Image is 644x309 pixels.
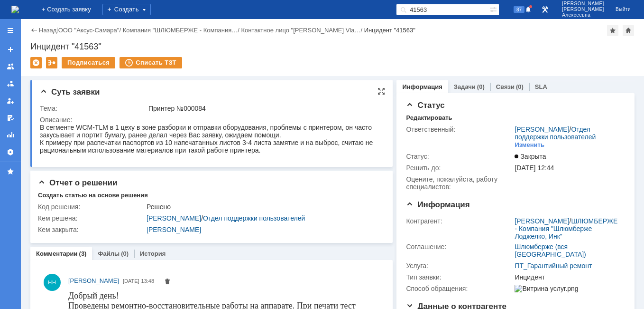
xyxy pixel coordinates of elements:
[515,126,621,141] div: /
[58,27,123,34] div: /
[406,200,469,209] span: Информация
[535,83,547,90] a: SLA
[27,67,174,74] a: [EMAIL_ADDRESS][DOMAIN_NAME]
[406,217,513,225] div: Контрагент:
[406,153,513,160] div: Статус:
[515,164,554,172] span: [DATE] 12:44
[515,126,596,141] a: Отдел поддержки пользователей
[3,76,18,91] a: Заявки в моей ответственности
[27,55,174,65] strong: [EMAIL_ADDRESS][DOMAIN_NAME]
[140,250,166,257] a: История
[68,276,119,286] a: [PERSON_NAME]
[514,6,524,13] span: 87
[38,178,117,187] span: Отчет о решении
[515,262,592,270] a: ПТ_Гарантийный ремонт
[58,27,120,34] a: ООО "Аксус-Самара"
[38,226,145,233] div: Кем закрыта:
[3,127,18,143] a: Отчеты
[515,217,621,240] div: /
[3,93,18,108] a: Мои заявки
[515,273,621,281] div: Инцидент
[406,285,513,292] div: Способ обращения:
[123,278,139,284] span: [DATE]
[515,217,569,225] a: [PERSON_NAME]
[515,126,569,133] a: [PERSON_NAME]
[3,145,18,160] a: Настройки
[562,7,604,12] span: [PERSON_NAME]
[102,4,151,15] div: Создать
[515,285,578,292] img: Витрина услуг.png
[607,25,618,36] div: Добавить в избранное
[623,25,634,36] div: Сделать домашней страницей
[406,273,513,281] div: Тип заявки:
[27,57,174,64] a: [EMAIL_ADDRESS][DOMAIN_NAME]
[147,226,201,233] a: [PERSON_NAME]
[477,83,485,90] div: (0)
[79,250,87,257] div: (3)
[539,4,551,15] a: Перейти в интерфейс администратора
[562,1,604,7] span: [PERSON_NAME]
[40,87,100,97] span: Суть заявки
[38,214,145,222] div: Кем решена:
[11,6,19,13] img: logo
[147,214,380,222] div: /
[241,27,364,34] div: /
[515,153,546,160] span: Закрыта
[36,250,78,257] a: Комментарии
[241,27,360,34] a: Контактное лицо "[PERSON_NAME] Vla…
[147,203,380,211] div: Решено
[406,114,452,122] div: Редактировать
[27,65,174,75] strong: [EMAIL_ADDRESS][DOMAIN_NAME]
[515,217,617,240] a: ШЛЮМБЕРЖЕ - Компания "Шлюмберже Лоджелко, Инк"
[496,83,515,90] a: Связи
[68,277,119,284] span: [PERSON_NAME]
[406,101,444,110] span: Статус
[3,110,18,126] a: Мои согласования
[203,214,305,222] a: Отдел поддержки пользователей
[454,83,476,90] a: Задачи
[141,278,155,284] span: 13:48
[38,203,145,211] div: Код решения:
[30,57,42,68] div: Удалить
[123,27,241,34] div: /
[148,105,380,112] div: Принтер №000084
[364,27,415,34] div: Инцидент "41563"
[406,243,513,251] div: Соглашение:
[402,83,442,90] a: Информация
[3,59,18,74] a: Заявки на командах
[11,6,19,13] a: Перейти на домашнюю страницу
[489,4,499,13] span: Расширенный поиск
[30,42,635,51] div: Инцидент "41563"
[562,12,604,18] span: Алексеевна
[515,243,586,258] a: Шлюмберже (вся [GEOGRAPHIC_DATA])
[38,192,148,199] div: Создать статью на основе решения
[123,27,238,34] a: Компания "ШЛЮМБЕРЖЕ - Компания…
[406,262,513,270] div: Услуга:
[121,250,129,257] div: (0)
[515,141,544,149] div: Изменить
[40,116,382,124] div: Описание:
[406,126,513,133] div: Ответственный:
[56,26,58,33] div: |
[39,27,56,34] a: Назад
[46,57,57,68] div: Работа с массовостью
[516,83,524,90] div: (0)
[164,279,171,286] span: Удалить
[406,164,513,172] div: Решить до:
[147,214,201,222] a: [PERSON_NAME]
[377,87,385,95] div: На всю страницу
[40,105,147,112] div: Тема:
[406,175,513,191] div: Oцените, пожалуйста, работу специалистов:
[3,42,18,57] a: Создать заявку
[98,250,120,257] a: Файлы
